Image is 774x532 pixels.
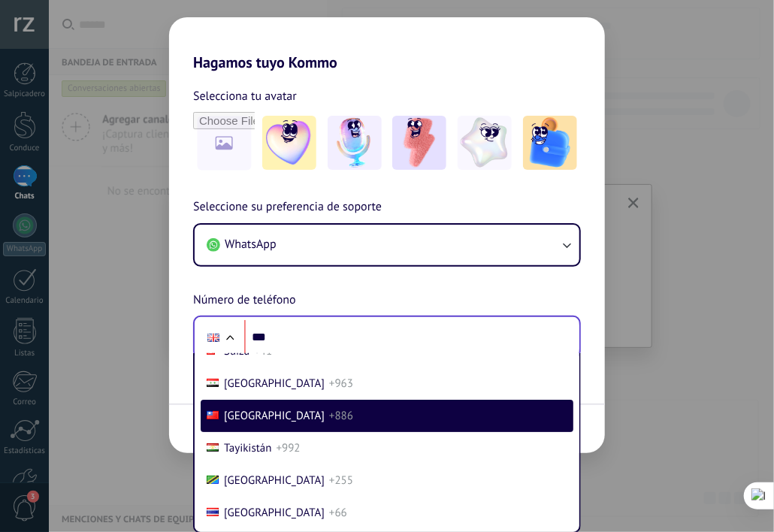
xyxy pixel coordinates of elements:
[392,116,446,170] img: -3.jpeg
[262,116,316,170] img: -1.jpeg
[276,441,300,455] span: +992
[193,86,297,106] span: Selecciona tu avatar
[169,17,605,71] h2: Hagamos tuyo Kommo
[224,409,325,423] span: [GEOGRAPHIC_DATA]
[458,116,512,170] img: -4.jpeg
[329,376,353,391] span: +963
[193,198,382,217] span: Seleccione su preferencia de soporte
[193,291,296,310] span: Número de teléfono
[224,376,325,391] span: [GEOGRAPHIC_DATA]
[195,225,579,265] button: WhatsApp
[199,322,228,353] div: United Kingdom: + 44
[225,237,277,252] span: WhatsApp
[224,473,325,488] span: [GEOGRAPHIC_DATA]
[328,116,382,170] img: -2.jpeg
[329,506,347,520] span: +66
[329,473,353,488] span: +255
[329,409,353,423] span: +886
[224,441,271,455] span: Tayikistán
[523,116,577,170] img: -5.jpeg
[224,506,325,520] span: [GEOGRAPHIC_DATA]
